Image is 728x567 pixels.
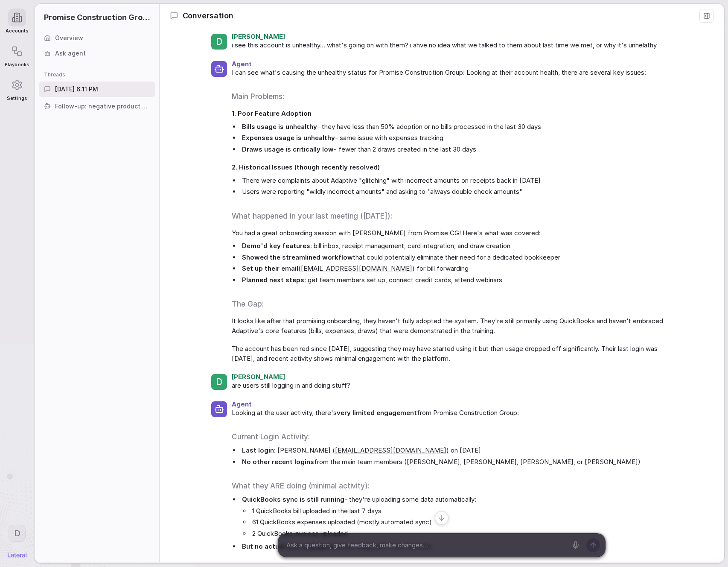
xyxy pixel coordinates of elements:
[335,446,446,456] a: [EMAIL_ADDRESS][DOMAIN_NAME]
[232,408,669,418] span: Looking at the user activity, there's from Promise Construction Group:
[240,253,669,263] li: that could potentially eliminate their need for a dedicated bookkeeper
[6,28,29,34] span: Accounts
[242,458,314,466] strong: No other recent logins
[5,4,29,38] a: Accounts
[337,409,417,417] strong: very limited engagement
[44,12,152,23] span: Promise Construction Group
[250,529,669,539] li: 2 QuickBooks invoices uploaded
[232,210,669,222] h2: What happened in your last meeting ([DATE]):
[240,457,669,467] li: from the main team members ([PERSON_NAME], [PERSON_NAME], [PERSON_NAME], or [PERSON_NAME])
[242,134,335,142] strong: Expenses usage is unhealthy
[232,316,669,336] span: It looks like after that promising onboarding, they haven't fully adopted the system. They're sti...
[250,517,669,527] li: 61 QuickBooks expenses uploaded (mostly automated sync)
[232,163,380,171] strong: 2. Historical Issues (though recently resolved)
[232,344,669,363] span: The account has been red since [DATE], suggesting they may have started using it but then usage d...
[242,495,344,503] strong: QuickBooks sync is still running
[232,68,669,78] span: I can see what's causing the unhealthy status for Promise Construction Group! Looking at their ac...
[240,176,669,186] li: There were complaints about Adaptive "glitching" with incorrect amounts on receipts back in [DATE]
[39,46,155,61] a: Ask agent
[216,36,222,47] span: D
[240,275,669,285] li: : get team members set up, connect credit cards, attend webinars
[55,85,98,94] span: [DATE] 6:11 PM
[240,241,669,251] li: : bill inbox, receipt management, card integration, and draw creation
[232,480,669,491] h2: What they ARE doing (minimal activity):
[242,145,334,153] strong: Draws usage is critically low
[242,253,353,261] strong: Showed the streamlined workflow
[242,123,317,131] strong: Bills usage is unhealthy
[301,264,412,274] a: [EMAIL_ADDRESS][DOMAIN_NAME]
[232,298,669,310] h2: The Gap:
[240,133,669,143] li: - same issue with expenses tracking
[232,61,252,67] span: Agent
[242,276,304,284] strong: Planned next steps
[232,109,312,117] strong: 1. Poor Feature Adoption
[39,99,155,114] a: Follow-up: negative product feedback in in-app comments
[232,431,669,442] h2: Current Login Activity:
[240,145,669,155] li: - fewer than 2 draws created in the last 30 days
[242,264,298,272] strong: Set up their email
[240,446,669,456] li: : [PERSON_NAME] ( ) on [DATE]
[240,264,669,274] li: ( ) for bill forwarding
[232,41,669,50] span: i see this account is unhealthy... what's going on with them? i ahve no idea what we talked to th...
[39,30,155,46] a: Overview
[242,446,274,454] strong: Last login
[183,10,233,21] span: Conversation
[232,228,669,238] span: You had a great onboarding session with [PERSON_NAME] from Promise CG! Here's what was covered:
[55,49,86,58] span: Ask agent
[232,374,285,380] span: [PERSON_NAME]
[55,34,83,42] span: Overview
[250,506,669,516] li: 1 QuickBooks bill uploaded in the last 7 days
[232,381,669,391] span: are users still logging in and doing stuff?
[232,33,285,40] span: [PERSON_NAME]
[5,38,29,72] a: Playbooks
[14,528,20,539] span: D
[39,82,155,97] a: [DATE] 6:11 PM
[232,401,252,407] span: Agent
[44,71,65,78] span: Threads
[5,72,29,105] a: Settings
[242,242,310,250] strong: Demo'd key features
[55,102,150,111] span: Follow-up: negative product feedback in in-app comments
[240,187,669,197] li: Users were reporting "wildly incorrect amounts" and asking to "always double check amounts"
[240,495,669,540] li: - they're uploading some data automatically:
[216,377,222,388] span: D
[8,552,26,558] img: Lateral
[232,91,669,102] h2: Main Problems:
[240,122,669,132] li: - they have less than 50% adoption or no bills processed in the last 30 days
[5,62,29,67] span: Playbooks
[7,96,27,101] span: Settings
